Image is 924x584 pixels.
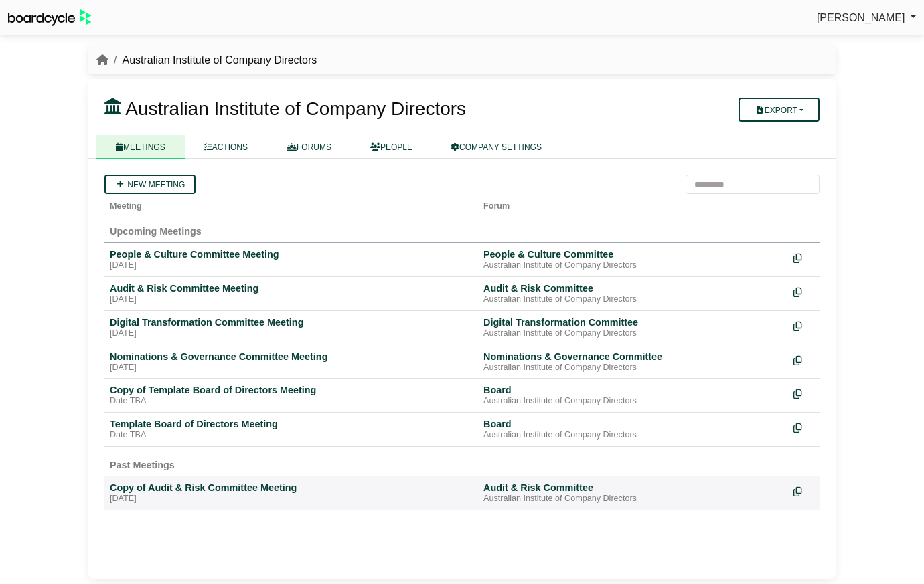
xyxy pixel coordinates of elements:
nav: breadcrumb [96,52,317,69]
div: Nominations & Governance Committee Meeting [110,351,473,363]
a: FORUMS [267,135,351,159]
div: Make a copy [793,482,814,500]
a: Board Australian Institute of Company Directors [483,418,783,441]
span: Past Meetings [110,460,175,470]
img: BoardcycleBlackGreen-aaafeed430059cb809a45853b8cf6d952af9d84e6e89e1f1685b34bfd5cb7d64.svg [8,9,91,26]
div: Template Board of Directors Meeting [110,418,473,430]
a: MEETINGS [96,135,185,159]
div: Audit & Risk Committee Meeting [110,282,473,294]
li: Australian Institute of Company Directors [108,52,317,69]
div: Board [483,418,783,430]
a: Nominations & Governance Committee Australian Institute of Company Directors [483,351,783,373]
div: Make a copy [793,384,814,402]
div: Date TBA [110,396,473,407]
div: People & Culture Committee Meeting [110,248,473,260]
a: Audit & Risk Committee Australian Institute of Company Directors [483,282,783,305]
a: People & Culture Committee Meeting [DATE] [110,248,473,271]
span: [PERSON_NAME] [817,12,905,23]
div: [DATE] [110,328,473,339]
a: Digital Transformation Committee Australian Institute of Company Directors [483,316,783,339]
div: [DATE] [110,494,473,504]
div: Make a copy [793,418,814,436]
button: Export [739,98,820,122]
a: Audit & Risk Committee Meeting [DATE] [110,282,473,305]
div: Make a copy [793,316,814,334]
a: Nominations & Governance Committee Meeting [DATE] [110,351,473,373]
span: Upcoming Meetings [110,226,202,237]
div: Make a copy [793,282,814,300]
th: Meeting [104,194,478,213]
div: [DATE] [110,363,473,373]
div: Digital Transformation Committee Meeting [110,316,473,328]
div: Australian Institute of Company Directors [483,494,783,504]
div: [DATE] [110,260,473,271]
div: Copy of Audit & Risk Committee Meeting [110,482,473,494]
th: Forum [478,194,788,213]
div: Nominations & Governance Committee [483,351,783,363]
a: COMPANY SETTINGS [432,135,561,159]
div: [DATE] [110,294,473,305]
a: Board Australian Institute of Company Directors [483,384,783,407]
a: Copy of Template Board of Directors Meeting Date TBA [110,384,473,407]
a: Template Board of Directors Meeting Date TBA [110,418,473,441]
span: Australian Institute of Company Directors [125,98,466,119]
div: Australian Institute of Company Directors [483,430,783,441]
a: Audit & Risk Committee Australian Institute of Company Directors [483,482,783,504]
div: Australian Institute of Company Directors [483,396,783,407]
a: Digital Transformation Committee Meeting [DATE] [110,316,473,339]
div: Date TBA [110,430,473,441]
div: People & Culture Committee [483,248,783,260]
a: ACTIONS [185,135,267,159]
div: Copy of Template Board of Directors Meeting [110,384,473,396]
div: Make a copy [793,351,814,369]
div: Audit & Risk Committee [483,482,783,494]
a: New meeting [104,175,196,194]
div: Australian Institute of Company Directors [483,363,783,373]
a: Copy of Audit & Risk Committee Meeting [DATE] [110,482,473,504]
div: Australian Institute of Company Directors [483,328,783,339]
div: Australian Institute of Company Directors [483,294,783,305]
div: Board [483,384,783,396]
div: Make a copy [793,248,814,266]
div: Digital Transformation Committee [483,316,783,328]
a: People & Culture Committee Australian Institute of Company Directors [483,248,783,271]
a: [PERSON_NAME] [817,9,916,27]
div: Audit & Risk Committee [483,282,783,294]
div: Australian Institute of Company Directors [483,260,783,271]
a: PEOPLE [351,135,432,159]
